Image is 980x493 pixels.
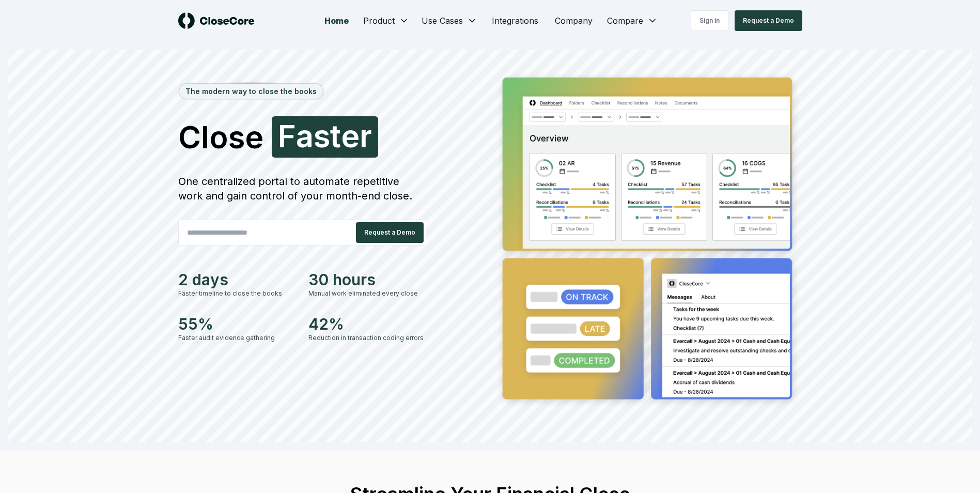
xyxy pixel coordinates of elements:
[314,120,330,151] span: s
[178,174,426,203] div: One centralized portal to automate repetitive work and gain control of your month-end close.
[607,14,643,27] span: Compare
[547,10,601,31] a: Company
[360,120,372,151] span: r
[363,14,395,27] span: Product
[308,333,426,343] div: Reduction in transaction coding errors
[278,120,296,151] span: F
[691,10,728,31] a: Sign in
[178,289,296,298] div: Faster timeline to close the books
[308,289,426,298] div: Manual work eliminated every close
[296,120,314,151] span: a
[422,14,463,27] span: Use Cases
[494,70,802,410] img: Jumbotron
[178,121,263,152] span: Close
[330,120,341,151] span: t
[735,10,802,31] button: Request a Demo
[316,10,357,31] a: Home
[178,270,296,289] div: 2 days
[341,120,360,151] span: e
[484,10,547,31] a: Integrations
[356,222,424,243] button: Request a Demo
[415,10,484,31] button: Use Cases
[179,84,323,99] div: The modern way to close the books
[357,10,415,31] button: Product
[178,315,296,333] div: 55%
[178,12,255,29] img: logo
[601,10,664,31] button: Compare
[178,333,296,343] div: Faster audit evidence gathering
[308,315,426,333] div: 42%
[308,270,426,289] div: 30 hours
